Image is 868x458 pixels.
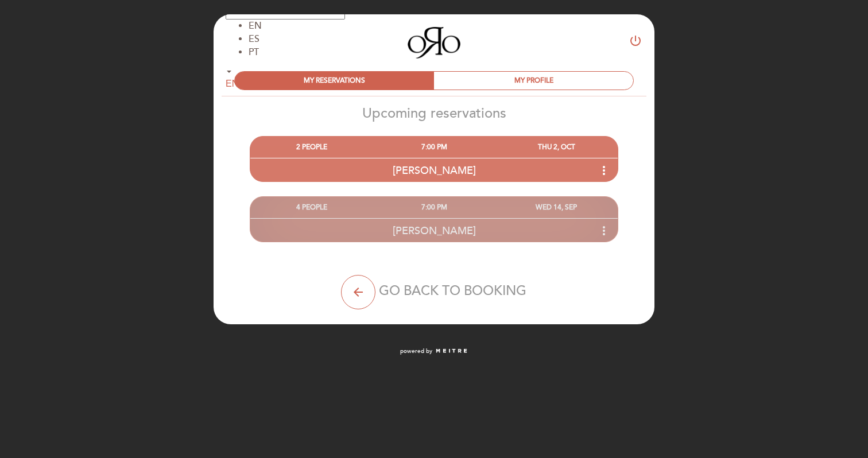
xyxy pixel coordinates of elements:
[249,20,262,32] span: EN
[249,33,259,45] span: ES
[235,72,434,90] div: MY RESERVATIONS
[250,197,373,218] div: 4 PEOPLE
[495,197,618,218] div: WED 14, SEP
[435,348,468,354] img: MEITRE
[373,137,495,158] div: 7:00 PM
[400,347,468,355] a: powered by
[341,275,375,309] button: arrow_back
[362,27,506,59] a: Oro
[434,72,633,90] div: MY PROFILE
[351,285,365,299] i: arrow_back
[495,137,618,158] div: THU 2, OCT
[373,197,495,218] div: 7:00 PM
[213,105,655,122] h2: Upcoming reservations
[629,34,642,52] button: power_settings_new
[597,224,611,238] i: more_vert
[400,347,432,355] span: powered by
[597,164,611,177] i: more_vert
[393,164,476,177] span: [PERSON_NAME]
[393,224,476,237] span: [PERSON_NAME]
[379,283,526,299] span: GO BACK TO BOOKING
[629,34,642,48] i: power_settings_new
[249,46,259,58] span: PT
[250,137,373,158] div: 2 PEOPLE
